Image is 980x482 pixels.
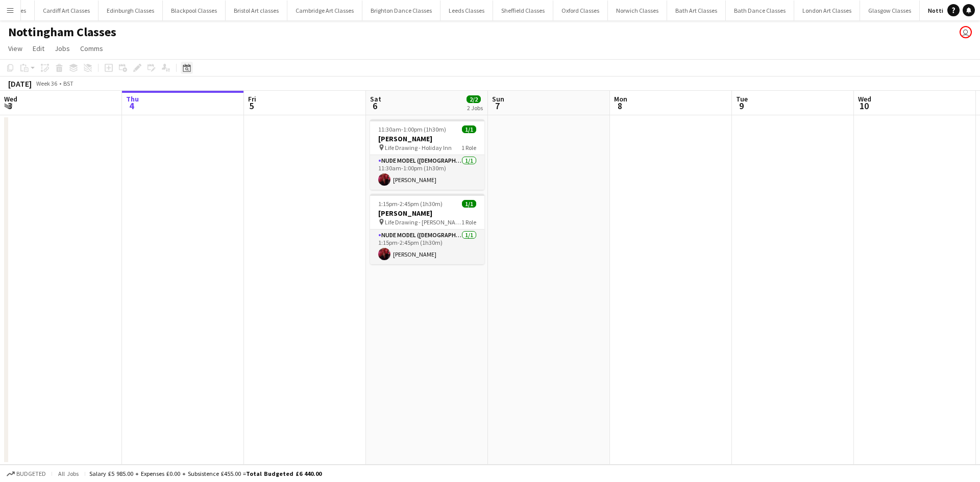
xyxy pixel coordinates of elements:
[370,94,381,104] span: Sat
[385,218,461,226] span: Life Drawing - [PERSON_NAME]
[89,470,322,477] div: Salary £5 985.00 + Expenses £0.00 + Subsistence £455.00 =
[858,94,871,104] span: Wed
[35,1,99,20] button: Cardiff Art Classes
[8,79,32,89] div: [DATE]
[612,100,627,112] span: 8
[246,470,322,477] span: Total Budgeted £6 440.00
[34,80,59,87] span: Week 36
[370,230,484,264] app-card-role: Nude Model ([DEMOGRAPHIC_DATA])1/11:15pm-2:45pm (1h30m)[PERSON_NAME]
[56,470,81,477] span: All jobs
[462,200,476,208] span: 1/1
[467,104,483,112] div: 2 Jobs
[51,42,74,55] a: Jobs
[860,1,920,20] button: Glasgow Classes
[4,94,17,104] span: Wed
[80,44,103,53] span: Comms
[126,94,139,104] span: Thu
[856,100,871,112] span: 10
[369,100,381,112] span: 6
[608,1,667,20] button: Norwich Classes
[461,144,476,151] span: 1 Role
[440,1,493,20] button: Leeds Classes
[667,1,726,20] button: Bath Art Classes
[370,155,484,190] app-card-role: Nude Model ([DEMOGRAPHIC_DATA])1/111:30am-1:00pm (1h30m)[PERSON_NAME]
[63,80,73,87] div: BST
[248,94,256,104] span: Fri
[370,209,484,218] h3: [PERSON_NAME]
[734,100,748,112] span: 9
[287,1,362,20] button: Cambridge Art Classes
[99,1,163,20] button: Edinburgh Classes
[8,44,22,53] span: View
[491,100,504,112] span: 7
[493,1,553,20] button: Sheffield Classes
[960,26,972,38] app-user-avatar: VOSH Limited
[5,468,47,479] button: Budgeted
[794,1,860,20] button: London Art Classes
[492,94,504,104] span: Sun
[362,1,440,20] button: Brighton Dance Classes
[29,42,48,55] a: Edit
[378,200,443,208] span: 1:15pm-2:45pm (1h30m)
[736,94,748,104] span: Tue
[461,218,476,226] span: 1 Role
[33,44,44,53] span: Edit
[4,42,27,55] a: View
[385,144,452,151] span: Life Drawing - Holiday Inn
[370,194,484,264] app-job-card: 1:15pm-2:45pm (1h30m)1/1[PERSON_NAME] Life Drawing - [PERSON_NAME]1 RoleNude Model ([DEMOGRAPHIC_...
[462,125,476,133] span: 1/1
[726,1,794,20] button: Bath Dance Classes
[553,1,608,20] button: Oxford Classes
[370,119,484,190] app-job-card: 11:30am-1:00pm (1h30m)1/1[PERSON_NAME] Life Drawing - Holiday Inn1 RoleNude Model ([DEMOGRAPHIC_D...
[163,1,226,20] button: Blackpool Classes
[226,1,287,20] button: Bristol Art classes
[125,100,139,112] span: 4
[3,100,17,112] span: 3
[55,44,70,53] span: Jobs
[8,24,116,40] h1: Nottingham Classes
[370,134,484,143] h3: [PERSON_NAME]
[16,470,46,477] span: Budgeted
[614,94,627,104] span: Mon
[247,100,256,112] span: 5
[467,95,481,103] span: 2/2
[378,125,446,133] span: 11:30am-1:00pm (1h30m)
[76,42,107,55] a: Comms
